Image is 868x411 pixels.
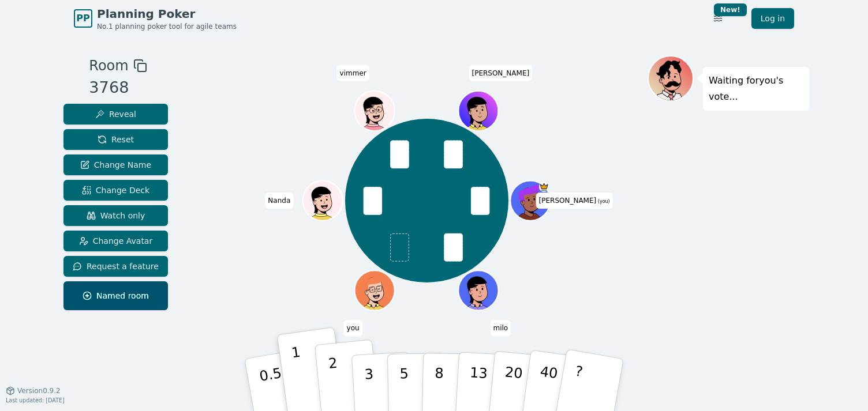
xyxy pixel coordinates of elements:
[98,134,134,145] span: Reset
[63,104,168,125] button: Reveal
[89,55,128,76] span: Room
[82,184,149,196] span: Change Deck
[539,182,549,192] span: bartholomew is the host
[80,159,151,171] span: Change Name
[63,205,168,226] button: Watch only
[97,22,237,31] span: No.1 planning poker tool for agile teams
[63,256,168,277] button: Request a feature
[95,108,136,120] span: Reveal
[76,12,89,25] span: PP
[751,8,794,29] a: Log in
[337,65,369,81] span: Click to change your name
[97,6,237,22] span: Planning Poker
[708,8,728,29] button: New!
[79,235,153,247] span: Change Avatar
[596,199,610,204] span: (you)
[17,386,61,395] span: Version 0.9.2
[74,6,237,31] a: PPPlanning PokerNo.1 planning poker tool for agile teams
[469,65,532,81] span: Click to change your name
[536,193,613,209] span: Click to change your name
[709,73,803,105] p: Waiting for you 's vote...
[344,320,362,337] span: Click to change your name
[6,386,61,395] button: Version0.9.2
[490,320,511,337] span: Click to change your name
[63,180,168,201] button: Change Deck
[63,129,168,150] button: Reset
[714,3,747,16] div: New!
[63,281,168,310] button: Named room
[87,210,145,221] span: Watch only
[89,76,147,100] div: 3768
[63,154,168,175] button: Change Name
[63,231,168,251] button: Change Avatar
[290,344,308,407] p: 1
[73,261,159,272] span: Request a feature
[265,193,293,209] span: Click to change your name
[512,182,549,220] button: Click to change your avatar
[6,397,65,404] span: Last updated: [DATE]
[83,290,149,301] span: Named room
